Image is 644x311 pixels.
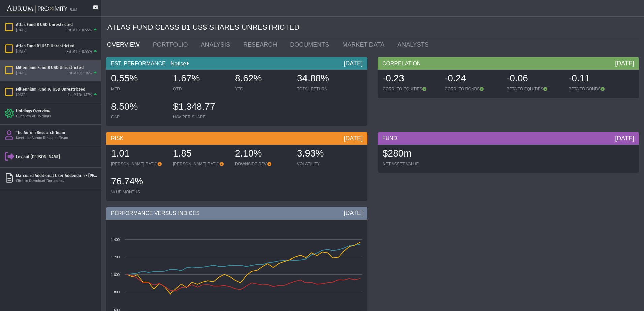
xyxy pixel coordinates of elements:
[111,114,166,120] div: CAR
[173,161,228,167] div: [PERSON_NAME] RATIO
[344,134,363,142] div: [DATE]
[615,59,634,67] div: [DATE]
[111,273,120,277] text: 1 000
[173,100,228,114] div: $1,348.77
[383,73,404,83] span: -0.23
[148,38,196,51] a: PORTFOLIO
[383,161,438,167] div: NET ASSET VALUE
[344,209,363,217] div: [DATE]
[297,147,352,161] div: 3.93%
[569,86,624,92] div: BETA TO BONDS
[67,71,92,76] div: Est MTD: 1.16%
[16,173,98,178] div: Marcuard Additional User Addendum - [PERSON_NAME] - Signed.pdf
[111,238,120,242] text: 1 400
[107,17,639,38] div: ATLAS FUND CLASS B1 US$ SHARES UNRESTRICTED
[507,72,562,86] div: -0.06
[16,154,98,160] div: Log out [PERSON_NAME]
[16,130,98,135] div: The Aurum Research Team
[106,57,367,70] div: EST. PERFORMANCE
[383,86,438,92] div: CORR. TO EQUITIES
[16,108,98,114] div: Holdings Overview
[507,86,562,92] div: BETA TO EQUITIES
[70,8,77,13] div: 5.0.1
[297,72,352,86] div: 34.88%
[297,161,352,167] div: VOLATILITY
[111,189,166,195] div: % UP MONTHS
[16,93,27,98] div: [DATE]
[173,86,228,92] div: QTD
[111,86,166,92] div: MTD
[68,93,92,98] div: Est MTD: 1.17%
[235,72,290,86] div: 8.62%
[235,147,290,161] div: 2.10%
[337,38,392,51] a: MARKET DATA
[378,132,639,145] div: FUND
[166,60,189,67] div: Notice
[111,73,138,83] span: 0.55%
[378,57,639,70] div: CORRELATION
[7,2,67,16] img: Aurum-Proximity%20white.svg
[297,86,352,92] div: TOTAL RETURN
[285,38,337,51] a: DOCUMENTS
[102,38,148,51] a: OVERVIEW
[16,65,98,70] div: Millennium Fund B USD Unrestricted
[111,175,166,189] div: 76.74%
[111,147,166,161] div: 1.01
[392,38,437,51] a: ANALYSTS
[383,147,438,161] div: $280m
[235,161,290,167] div: DOWNSIDE DEV.
[16,49,27,55] div: [DATE]
[445,86,500,92] div: CORR. TO BONDS
[173,73,200,83] span: 1.67%
[16,179,98,184] div: Click to Download Document.
[166,61,186,66] a: Notice
[235,86,290,92] div: YTD
[111,100,166,114] div: 8.50%
[66,28,92,33] div: Est MTD: 0.55%
[106,207,367,220] div: PERFORMANCE VERSUS INDICES
[16,22,98,27] div: Atlas Fund B USD Unrestricted
[16,87,98,92] div: Millennium Fund IG USD Unrestricted
[16,114,98,119] div: Overview of Holdings
[16,28,27,33] div: [DATE]
[66,49,92,55] div: Est MTD: 0.55%
[445,72,500,86] div: -0.24
[615,134,634,142] div: [DATE]
[114,290,120,294] text: 800
[238,38,285,51] a: RESEARCH
[111,255,120,259] text: 1 200
[173,114,228,120] div: NAV PER SHARE
[106,132,367,145] div: RISK
[111,161,166,167] div: [PERSON_NAME] RATIO
[16,136,98,141] div: Meet the Aurum Research Team
[344,59,363,67] div: [DATE]
[16,71,27,76] div: [DATE]
[16,43,98,49] div: Atlas Fund B1 USD Unrestricted
[196,38,238,51] a: ANALYSIS
[569,72,624,86] div: -0.11
[173,147,228,161] div: 1.85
